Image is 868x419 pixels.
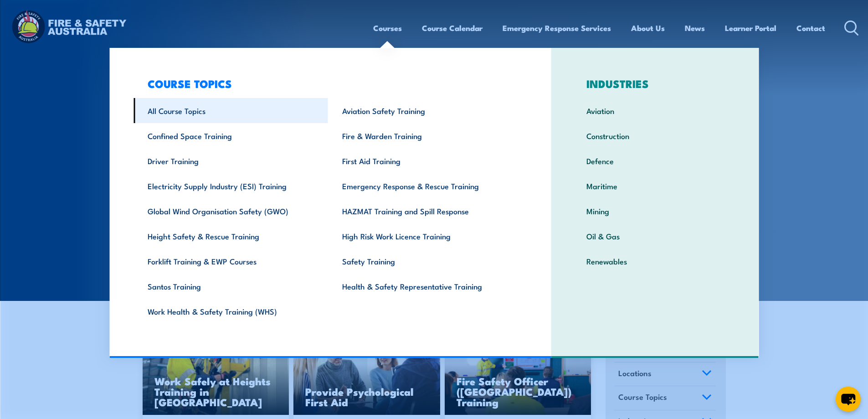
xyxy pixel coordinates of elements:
[154,376,277,407] h3: Work Safely at Heights Training in [GEOGRAPHIC_DATA]
[445,333,591,415] img: Fire Safety Advisor
[457,376,580,407] h3: Fire Safety Officer ([GEOGRAPHIC_DATA]) Training
[445,333,591,415] a: Fire Safety Officer ([GEOGRAPHIC_DATA]) Training
[328,223,523,248] a: High Risk Work Licence Training
[134,198,328,223] a: Global Wind Organisation Safety (GWO)
[614,362,716,386] a: Locations
[618,367,652,379] span: Locations
[293,333,440,415] a: Provide Psychological First Aid
[725,16,776,40] a: Learner Portal
[572,248,738,274] a: Renewables
[572,173,738,198] a: Maritime
[143,333,289,415] img: Work Safely at Heights Training (1)
[134,248,328,274] a: Forklift Training & EWP Courses
[328,148,523,173] a: First Aid Training
[328,98,523,123] a: Aviation Safety Training
[572,98,738,123] a: Aviation
[305,386,428,407] h3: Provide Psychological First Aid
[572,77,738,90] h3: INDUSTRIES
[134,173,328,198] a: Electricity Supply Industry (ESI) Training
[614,386,716,410] a: Course Topics
[572,123,738,148] a: Construction
[143,333,289,415] a: Work Safely at Heights Training in [GEOGRAPHIC_DATA]
[328,123,523,148] a: Fire & Warden Training
[134,223,328,248] a: Height Safety & Rescue Training
[134,274,328,299] a: Santos Training
[572,223,738,248] a: Oil & Gas
[328,173,523,198] a: Emergency Response & Rescue Training
[328,198,523,223] a: HAZMAT Training and Spill Response
[503,16,611,40] a: Emergency Response Services
[572,198,738,223] a: Mining
[631,16,665,40] a: About Us
[134,77,523,90] h3: COURSE TOPICS
[685,16,705,40] a: News
[373,16,402,40] a: Courses
[796,16,825,40] a: Contact
[572,148,738,173] a: Defence
[293,333,440,415] img: Mental Health First Aid Training Course from Fire & Safety Australia
[836,387,861,412] button: chat-button
[134,123,328,148] a: Confined Space Training
[422,16,483,40] a: Course Calendar
[134,299,328,324] a: Work Health & Safety Training (WHS)
[328,248,523,274] a: Safety Training
[134,98,328,123] a: All Course Topics
[328,274,523,299] a: Health & Safety Representative Training
[618,391,667,403] span: Course Topics
[134,148,328,173] a: Driver Training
